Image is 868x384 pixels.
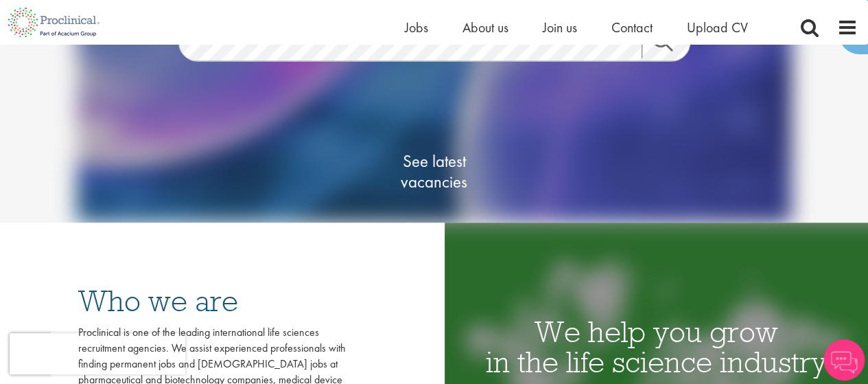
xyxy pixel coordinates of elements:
[642,31,701,58] a: Job search submit button
[366,96,503,247] a: See latestvacancies
[366,151,503,192] span: See latest vacancies
[543,19,577,36] a: Join us
[687,19,748,36] a: Upload CV
[78,286,346,316] h3: Who we are
[10,333,185,374] iframe: reCAPTCHA
[405,19,428,36] a: Jobs
[611,19,653,36] a: Contact
[462,19,508,36] a: About us
[823,339,865,381] img: Chatbot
